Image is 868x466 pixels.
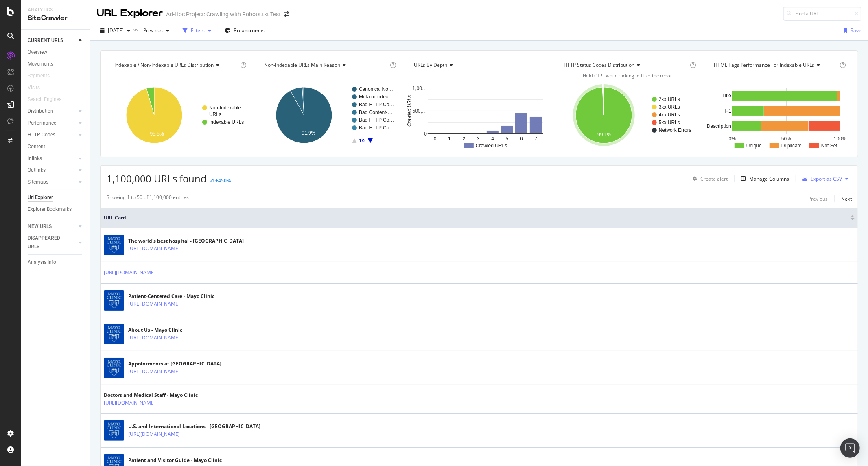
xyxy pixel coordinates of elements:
[28,142,45,151] div: Content
[28,95,70,104] a: Search Engines
[689,172,728,185] button: Create alert
[714,61,815,68] span: HTML Tags Performance for Indexable URLs
[28,83,48,92] a: Visits
[597,132,611,138] text: 99.1%
[407,95,413,127] text: Crawled URLs
[424,131,427,137] text: 0
[781,136,791,142] text: 50%
[215,177,231,184] div: +450%
[28,60,84,68] a: Movements
[97,7,163,20] div: URL Explorer
[840,438,860,458] div: Open Intercom Messenger
[808,195,828,202] div: Previous
[104,358,124,378] img: main image
[28,154,76,163] a: Inlinks
[783,7,861,21] input: Find a URL
[28,205,84,214] a: Explorer Bookmarks
[179,24,214,37] button: Filters
[359,117,394,123] text: Bad HTTP Co…
[28,142,84,151] a: Content
[140,27,163,34] span: Previous
[535,136,538,142] text: 7
[659,112,680,118] text: 4xx URLs
[104,290,124,311] img: main image
[28,7,83,13] div: Analytics
[520,136,523,142] text: 6
[749,175,789,182] div: Manage Columns
[114,61,214,68] span: Indexable / Non-Indexable URLs distribution
[28,166,46,175] div: Outlinks
[476,143,507,149] text: Crawled URLs
[492,136,494,142] text: 4
[256,80,401,151] svg: A chart.
[28,258,56,267] div: Analysis Info
[128,245,180,253] a: [URL][DOMAIN_NAME]
[706,80,851,151] svg: A chart.
[746,143,762,149] text: Unique
[28,193,53,202] div: Url Explorer
[209,105,241,111] text: Non-Indexable
[209,112,221,117] text: URLs
[707,123,731,129] text: Description
[359,102,394,107] text: Bad HTTP Co…
[28,178,76,186] a: Sitemaps
[659,127,691,133] text: Network Errors
[113,59,238,72] h4: Indexable / Non-Indexable URLs Distribution
[811,175,842,182] div: Export as CSV
[104,324,124,344] img: main image
[834,136,846,142] text: 100%
[406,80,551,151] svg: A chart.
[28,258,84,267] a: Analysis Info
[729,136,736,142] text: 0%
[738,174,789,184] button: Manage Columns
[28,178,48,186] div: Sitemaps
[448,136,451,142] text: 1
[128,326,197,334] div: About Us - Mayo Clinic
[725,108,731,114] text: H1
[562,59,688,72] h4: HTTP Status Codes Distribution
[28,193,84,202] a: Url Explorer
[28,48,47,57] div: Overview
[477,136,480,142] text: 3
[28,107,53,116] div: Distribution
[781,143,802,149] text: Duplicate
[556,80,701,151] div: A chart.
[359,86,393,92] text: Canonical No…
[841,195,852,202] div: Next
[413,108,427,114] text: 500,…
[722,93,732,98] text: Title
[262,59,388,72] h4: Non-Indexable URLs Main Reason
[28,83,40,92] div: Visits
[506,136,509,142] text: 5
[284,11,289,17] div: arrow-right-arrow-left
[28,234,76,251] a: DISAPPEARED URLS
[359,109,393,115] text: Bad Content-…
[821,143,838,149] text: Not Set
[659,96,680,102] text: 2xx URLs
[359,94,388,100] text: Meta noindex
[302,130,315,136] text: 91.9%
[28,107,76,116] a: Distribution
[128,293,214,300] div: Patient-Centered Care - Mayo Clinic
[128,368,180,376] a: [URL][DOMAIN_NAME]
[221,24,268,37] button: Breadcrumbs
[128,334,180,342] a: [URL][DOMAIN_NAME]
[107,80,251,151] svg: A chart.
[28,205,72,214] div: Explorer Bookmarks
[104,235,124,255] img: main image
[104,399,155,407] a: [URL][DOMAIN_NAME]
[97,24,133,37] button: [DATE]
[359,125,394,131] text: Bad HTTP Co…
[28,48,84,57] a: Overview
[28,36,63,45] div: CURRENT URLS
[133,26,140,33] span: vs
[712,59,838,72] h4: HTML Tags Performance for Indexable URLs
[104,392,198,399] div: Doctors and Medical Staff - Mayo Clinic
[414,61,447,68] span: URLs by Depth
[28,13,83,23] div: SiteCrawler
[140,24,173,37] button: Previous
[128,237,244,245] div: The world's best hospital - [GEOGRAPHIC_DATA]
